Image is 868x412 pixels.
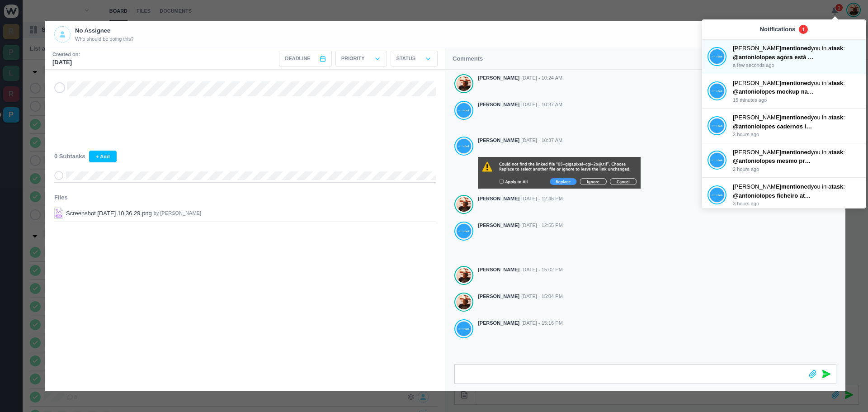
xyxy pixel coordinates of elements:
[733,79,860,88] p: [PERSON_NAME] you in a :
[710,49,724,64] img: João Tosta
[710,187,724,203] img: João Tosta
[708,79,860,104] a: João Tosta [PERSON_NAME]mentionedyou in atask: @antoniolopes mockup na drive 15 minutes ago
[831,149,843,156] strong: task
[733,96,860,104] p: 15 minutes ago
[733,200,860,208] p: 3 hours ago
[781,183,811,190] strong: mentioned
[733,44,860,53] p: [PERSON_NAME] you in a :
[781,114,811,121] strong: mentioned
[341,55,365,62] p: Priority
[710,83,724,99] img: João Tosta
[733,131,860,138] p: 2 hours ago
[733,62,860,69] p: a few seconds ago
[799,25,808,34] span: 1
[733,88,823,95] span: @antoniolopes mockup na drive
[75,26,134,35] p: No Assignee
[831,45,843,52] strong: task
[453,54,483,63] p: Comments
[285,55,310,62] span: Deadline
[708,113,860,138] a: João Tosta [PERSON_NAME]mentionedyou in atask: @antoniolopes cadernos impressos 2 hours ago
[708,148,860,173] a: João Tosta [PERSON_NAME]mentionedyou in atask: @antoniolopes mesmo problema!necessito apenas do f...
[733,123,834,130] span: @antoniolopes cadernos impressos
[708,182,860,208] a: João Tosta [PERSON_NAME]mentionedyou in atask: @antoniolopes ficheiro atualizado na drive 3 hours...
[781,80,811,86] strong: mentioned
[710,118,724,133] img: João Tosta
[733,192,853,199] span: @antoniolopes ficheiro atualizado na drive
[831,114,843,121] strong: task
[733,182,860,191] p: [PERSON_NAME] you in a :
[781,149,811,156] strong: mentioned
[781,45,811,52] strong: mentioned
[831,80,843,86] strong: task
[733,166,860,173] p: 2 hours ago
[710,152,724,168] img: João Tosta
[52,58,80,67] p: [DATE]
[52,51,80,58] small: Created on:
[831,183,843,190] strong: task
[708,44,860,69] a: João Tosta [PERSON_NAME]mentionedyou in atask: @antoniolopes agora está ok AF na drive, juntament...
[75,35,134,43] span: Who should be doing this?
[396,55,415,62] p: Status
[733,113,860,122] p: [PERSON_NAME] you in a :
[733,148,860,157] p: [PERSON_NAME] you in a :
[760,25,796,34] p: Notifications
